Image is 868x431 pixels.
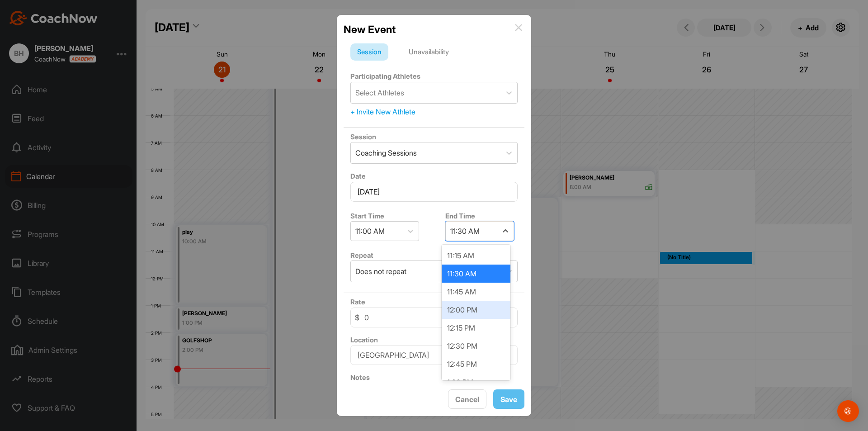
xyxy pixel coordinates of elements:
div: 11:30 AM [450,226,480,237]
label: Location [350,336,378,344]
div: Unavailability [402,43,456,61]
div: 11:15 AM [442,246,510,265]
div: 12:00 PM [442,301,510,319]
label: Notes [350,373,370,382]
label: Session [350,133,376,141]
img: info [515,24,522,31]
div: 12:30 PM [442,337,510,355]
div: Session [350,43,388,61]
h2: New Event [344,22,396,37]
label: Repeat [350,251,373,260]
span: Save [500,395,517,404]
span: Cancel [455,395,479,404]
div: 12:15 PM [442,319,510,337]
label: End Time [445,212,475,220]
label: Rate [350,298,365,306]
div: 12:45 PM [442,355,510,373]
div: Select Athletes [355,87,404,98]
input: Select Date [350,182,518,202]
div: 11:45 AM [442,283,510,301]
div: Coaching Sessions [355,147,417,158]
label: Start Time [350,212,384,220]
input: 0 [350,308,518,327]
div: + Invite New Athlete [350,106,518,117]
div: 11:30 AM [442,265,510,283]
div: Open Intercom Messenger [837,400,859,422]
button: Save [493,389,524,409]
div: Does not repeat [355,266,406,277]
label: Participating Athletes [350,72,420,81]
div: 1:00 PM [442,373,510,391]
span: $ [355,312,359,323]
div: 11:00 AM [355,226,385,237]
button: Cancel [448,389,486,409]
label: Date [350,172,366,180]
